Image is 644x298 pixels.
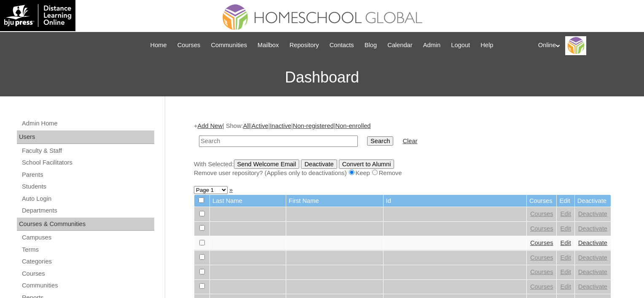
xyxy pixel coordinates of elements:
span: Contacts [330,40,354,50]
a: Edit [560,283,571,290]
a: Logout [447,40,474,50]
img: logo-white.png [4,4,71,27]
a: Edit [560,210,571,217]
a: Home [146,40,171,50]
a: Communities [207,40,251,50]
a: Courses [530,254,553,261]
td: Last Name [210,195,286,207]
a: Deactivate [578,239,607,246]
a: Courses [530,283,553,290]
a: Edit [560,254,571,261]
a: Contacts [325,40,358,50]
input: Search [199,136,358,147]
a: Parents [21,170,154,180]
a: Edit [560,225,571,232]
span: Admin [423,40,441,50]
div: With Selected: [194,160,611,178]
a: Help [476,40,497,50]
h3: Dashboard [4,59,640,96]
td: Edit [557,195,574,207]
a: Repository [285,40,323,50]
a: Admin Home [21,118,154,129]
a: Edit [560,239,571,246]
span: Mailbox [258,40,279,50]
a: Non-enrolled [335,122,371,129]
input: Convert to Alumni [339,160,394,169]
a: All [243,122,250,129]
div: Remove user repository? (Applies only to deactivations) Keep Remove [194,169,611,178]
div: Courses & Communities [17,218,154,231]
a: Non-registered [293,122,334,129]
a: Auto Login [21,194,154,204]
a: Courses [21,269,154,279]
a: Inactive [270,122,292,129]
td: Id [384,195,526,207]
div: Online [538,36,636,55]
span: Courses [177,40,201,50]
span: Home [150,40,167,50]
span: Logout [451,40,470,50]
a: Campuses [21,232,154,243]
span: Communities [211,40,247,50]
div: + | Show: | | | | [194,122,611,177]
div: Users [17,130,154,144]
a: Admin [419,40,445,50]
a: Communities [21,280,154,291]
a: Faculty & Staff [21,146,154,156]
a: Categories [21,256,154,267]
td: Deactivate [575,195,611,207]
a: Courses [173,40,205,50]
a: Deactivate [578,269,607,275]
span: Repository [290,40,319,50]
a: Clear [402,138,417,144]
td: Courses [527,195,557,207]
a: Edit [560,269,571,275]
span: Blog [365,40,377,50]
input: Search [367,136,393,146]
a: Active [252,122,268,129]
a: Mailbox [253,40,283,50]
a: Deactivate [578,225,607,232]
a: Deactivate [578,210,607,217]
img: Online Academy [565,36,586,55]
a: Add New [198,122,223,129]
a: Terms [21,245,154,255]
a: Deactivate [578,283,607,290]
span: Help [480,40,493,50]
a: Departments [21,205,154,216]
a: » [229,186,233,193]
a: School Facilitators [21,157,154,168]
a: Courses [530,269,553,275]
td: First Name [286,195,383,207]
input: Deactivate [301,160,337,169]
a: Courses [530,210,553,217]
a: Courses [530,239,553,246]
a: Students [21,181,154,192]
span: Calendar [387,40,412,50]
a: Calendar [383,40,416,50]
a: Blog [360,40,381,50]
a: Courses [530,225,553,232]
input: Send Welcome Email [234,160,300,169]
a: Deactivate [578,254,607,261]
